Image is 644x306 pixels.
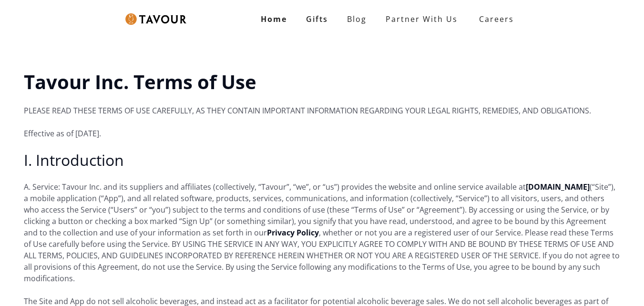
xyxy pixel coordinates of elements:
a: Careers [467,6,521,32]
strong: Home [261,14,287,24]
p: PLEASE READ THESE TERMS OF USE CAREFULLY, AS THEY CONTAIN IMPORTANT INFORMATION REGARDING YOUR LE... [24,105,620,116]
a: [DOMAIN_NAME] [526,182,590,192]
a: Gifts [296,10,337,29]
strong: Tavour Inc. Terms of Use [24,69,256,95]
a: Blog [337,10,376,29]
p: Effective as of [DATE]. [24,128,620,139]
a: partner with us [376,10,467,29]
a: Home [251,10,296,29]
strong: Careers [479,10,514,29]
h2: I. Introduction [24,151,620,170]
a: Privacy Policy [267,227,319,238]
p: A. Service: Tavour Inc. and its suppliers and affiliates (collectively, “Tavour”, “we”, or “us”) ... [24,181,620,284]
